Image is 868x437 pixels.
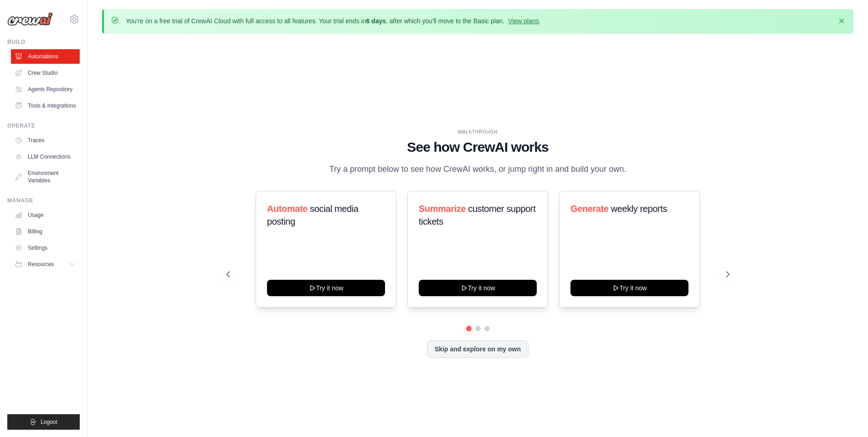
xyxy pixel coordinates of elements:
[611,204,667,214] span: weekly reports
[126,16,541,26] p: You're on a free trial of CrewAI Cloud with full access to all features. Your trial ends in , aft...
[11,49,80,64] a: Automations
[11,82,80,97] a: Agents Repository
[7,12,53,26] img: Logo
[11,257,80,272] button: Resources
[267,204,308,214] span: Automate
[570,204,609,214] span: Generate
[419,280,537,296] button: Try it now
[822,393,868,437] iframe: Chat Widget
[366,17,386,25] strong: 6 days
[419,204,535,226] span: customer support tickets
[7,197,80,204] div: Manage
[7,122,80,129] div: Operate
[508,17,539,25] a: View plans
[11,98,80,113] a: Tools & Integrations
[226,129,729,135] div: WALKTHROUGH
[11,241,80,255] a: Settings
[28,261,54,268] span: Resources
[11,66,80,80] a: Crew Studio
[570,280,688,296] button: Try it now
[325,163,631,176] p: Try a prompt below to see how CrewAI works, or jump right in and build your own.
[427,340,529,358] button: Skip and explore on my own
[11,208,80,222] a: Usage
[7,414,80,430] button: Logout
[267,280,385,296] button: Try it now
[267,204,359,226] span: social media posting
[41,418,57,426] span: Logout
[11,133,80,148] a: Traces
[226,139,729,155] h1: See how CrewAI works
[11,224,80,239] a: Billing
[11,166,80,188] a: Environment Variables
[419,204,466,214] span: Summarize
[7,38,80,46] div: Build
[11,149,80,164] a: LLM Connections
